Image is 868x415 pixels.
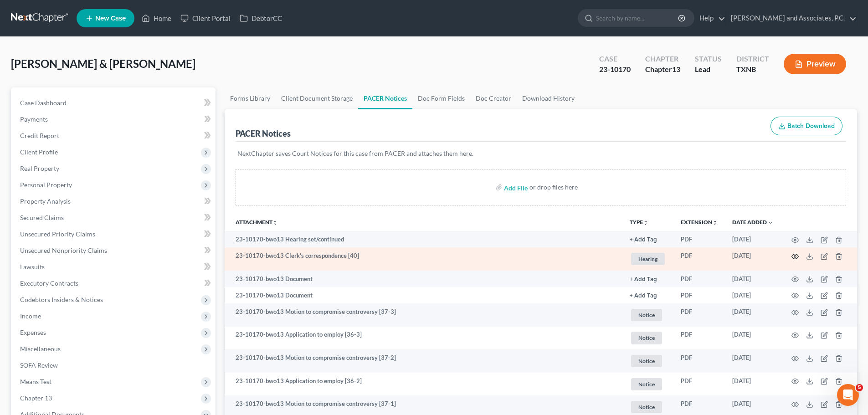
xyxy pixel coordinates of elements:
span: Lawsuits [20,263,45,271]
a: Property Analysis [13,193,216,210]
span: Payments [20,115,48,123]
a: Secured Claims [13,210,216,226]
a: [PERSON_NAME] and Associates, P.C. [726,10,857,26]
p: NextChapter saves Court Notices for this case from PACER and attaches them here. [237,149,844,158]
a: Hearing [630,251,666,266]
a: Forms Library [225,87,276,109]
td: 23-10170-bwo13 Application to employ [36-2] [225,373,622,396]
a: Notice [630,400,666,415]
span: Notice [631,355,662,367]
span: Codebtors Insiders & Notices [20,296,103,303]
td: PDF [673,327,725,350]
a: Attachmentunfold_more [236,219,278,225]
a: + Add Tag [630,275,666,283]
a: Help [695,10,725,26]
a: Date Added expand_more [732,219,773,225]
a: Case Dashboard [13,95,216,111]
span: Expenses [20,328,46,336]
span: Chapter 13 [20,394,52,402]
td: PDF [673,247,725,271]
td: [DATE] [725,349,781,373]
span: [PERSON_NAME] & [PERSON_NAME] [11,57,195,70]
span: Hearing [631,253,665,265]
td: PDF [673,373,725,396]
td: 23-10170-bwo13 Document [225,287,622,303]
span: Case Dashboard [20,99,67,107]
a: Client Portal [176,10,235,26]
td: 23-10170-bwo13 Motion to compromise controversy [37-3] [225,303,622,327]
a: Notice [630,307,666,323]
div: District [736,54,769,64]
a: Notice [630,330,666,345]
td: PDF [673,287,725,303]
a: PACER Notices [358,87,412,109]
span: Miscellaneous [20,345,61,353]
button: + Add Tag [630,237,657,243]
button: + Add Tag [630,293,657,299]
a: Lawsuits [13,259,216,275]
a: Doc Creator [470,87,517,109]
div: Chapter [645,64,680,75]
td: 23-10170-bwo13 Hearing set/continued [225,231,622,247]
span: Means Test [20,378,51,385]
td: 23-10170-bwo13 Document [225,271,622,287]
a: Unsecured Nonpriority Claims [13,242,216,259]
span: Executory Contracts [20,279,78,287]
span: Property Analysis [20,197,71,205]
a: Doc Form Fields [412,87,470,109]
a: Notice [630,377,666,392]
span: Batch Download [787,122,835,130]
td: PDF [673,231,725,247]
div: Case [599,54,631,64]
span: Notice [631,401,662,413]
span: Notice [631,309,662,321]
a: SOFA Review [13,357,216,374]
div: Lead [695,64,722,75]
td: 23-10170-bwo13 Motion to compromise controversy [37-2] [225,349,622,373]
td: PDF [673,271,725,287]
span: 13 [672,65,680,73]
td: [DATE] [725,373,781,396]
td: PDF [673,303,725,327]
i: expand_more [768,220,773,225]
span: Credit Report [20,132,59,139]
button: Batch Download [770,117,842,136]
i: unfold_more [643,220,648,225]
span: Unsecured Priority Claims [20,230,95,238]
span: Unsecured Nonpriority Claims [20,246,107,254]
td: 23-10170-bwo13 Clerk's correspondence [40] [225,247,622,271]
span: Secured Claims [20,214,64,221]
a: Executory Contracts [13,275,216,292]
a: Unsecured Priority Claims [13,226,216,242]
a: Extensionunfold_more [681,219,718,225]
span: Client Profile [20,148,58,156]
button: TYPEunfold_more [630,220,648,225]
button: Preview [784,54,846,74]
td: [DATE] [725,271,781,287]
span: Real Property [20,164,59,172]
span: Income [20,312,41,320]
div: TXNB [736,64,769,75]
a: DebtorCC [235,10,287,26]
span: Notice [631,378,662,390]
div: Status [695,54,722,64]
a: Client Document Storage [276,87,358,109]
span: SOFA Review [20,361,58,369]
div: or drop files here [529,183,578,192]
a: Credit Report [13,128,216,144]
iframe: Intercom live chat [837,384,859,406]
a: + Add Tag [630,291,666,300]
i: unfold_more [712,220,718,225]
a: Home [137,10,176,26]
td: [DATE] [725,303,781,327]
a: + Add Tag [630,235,666,244]
td: 23-10170-bwo13 Application to employ [36-3] [225,327,622,350]
div: 23-10170 [599,64,631,75]
td: [DATE] [725,327,781,350]
i: unfold_more [272,220,278,225]
span: 5 [856,384,863,391]
a: Payments [13,111,216,128]
div: PACER Notices [236,128,291,139]
a: Download History [517,87,580,109]
span: New Case [95,15,126,22]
